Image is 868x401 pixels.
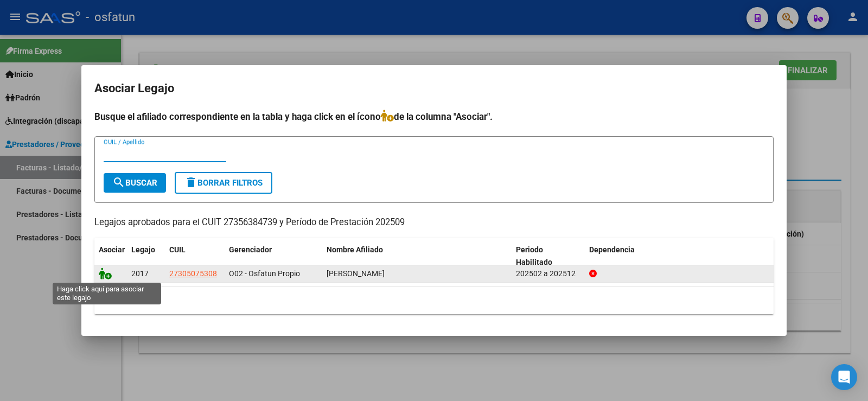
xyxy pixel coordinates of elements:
span: Borrar Filtros [184,178,263,188]
span: O02 - Osfatun Propio [229,269,300,278]
mat-icon: search [112,176,125,189]
span: Dependencia [589,245,635,254]
p: Legajos aprobados para el CUIT 27356384739 y Período de Prestación 202509 [94,216,774,230]
span: Periodo Habilitado [516,245,552,266]
datatable-header-cell: Gerenciador [225,238,322,274]
span: 27305075308 [169,269,217,278]
div: 202502 a 202512 [516,268,580,280]
span: CUIL [169,245,186,254]
datatable-header-cell: Asociar [94,238,127,274]
button: Buscar [104,173,166,193]
span: Buscar [112,178,157,188]
span: Nombre Afiliado [327,245,383,254]
span: Asociar [99,245,125,254]
span: 2017 [131,269,149,278]
datatable-header-cell: Dependencia [585,238,774,274]
div: Open Intercom Messenger [831,364,857,390]
datatable-header-cell: Nombre Afiliado [322,238,512,274]
h4: Busque el afiliado correspondiente en la tabla y haga click en el ícono de la columna "Asociar". [94,110,774,124]
span: Legajo [131,245,155,254]
span: Gerenciador [229,245,272,254]
datatable-header-cell: Legajo [127,238,165,274]
datatable-header-cell: CUIL [165,238,225,274]
div: 1 registros [94,287,774,314]
datatable-header-cell: Periodo Habilitado [512,238,585,274]
span: ORAZZI ROMINA VANESA [327,269,385,278]
h2: Asociar Legajo [94,78,774,99]
button: Borrar Filtros [175,172,272,194]
mat-icon: delete [184,176,197,189]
